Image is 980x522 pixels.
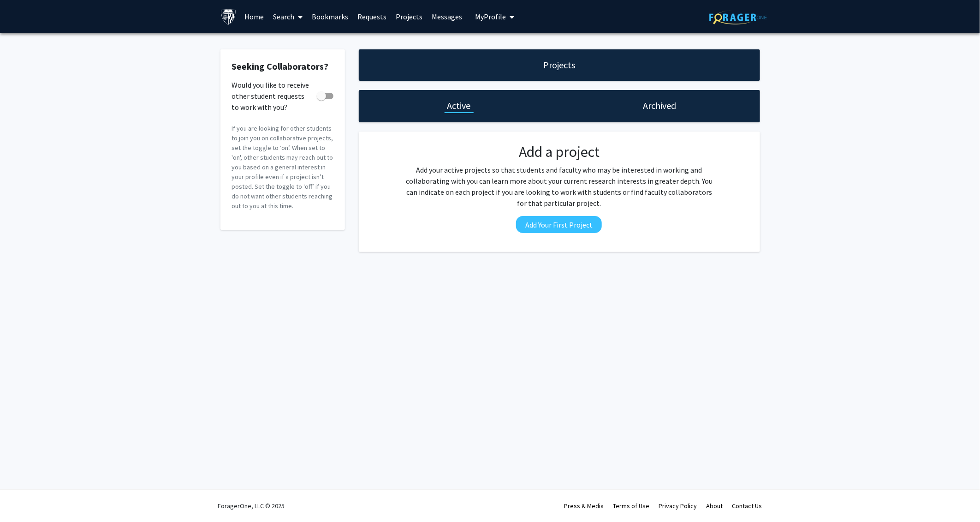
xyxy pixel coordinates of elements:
[543,59,575,72] h1: Projects
[232,124,333,211] p: If you are looking for other students to join you on collaborative projects, set the toggle to ‘o...
[732,502,762,510] a: Contact Us
[7,480,39,515] iframe: Chat
[564,502,604,510] a: Press & Media
[232,61,333,72] h2: Seeking Collaborators?
[516,216,602,233] button: Add Your First Project
[403,164,715,209] p: Add your active projects so that students and faculty who may be interested in working and collab...
[220,9,237,25] img: Johns Hopkins University Logo
[475,12,506,21] span: My Profile
[613,502,650,510] a: Terms of Use
[353,0,391,33] a: Requests
[707,502,723,510] a: About
[307,0,353,33] a: Bookmarks
[427,0,467,33] a: Messages
[218,490,285,522] div: ForagerOne, LLC © 2025
[391,0,427,33] a: Projects
[268,0,307,33] a: Search
[709,10,767,24] img: ForagerOne Logo
[659,502,697,510] a: Privacy Policy
[232,79,313,113] span: Would you like to receive other student requests to work with you?
[403,143,715,161] h2: Add a project
[643,99,676,112] h1: Archived
[447,99,471,112] h1: Active
[240,0,268,33] a: Home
